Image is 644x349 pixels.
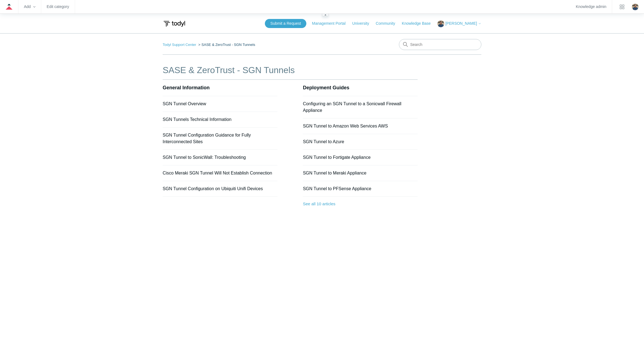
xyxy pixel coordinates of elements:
[437,20,481,27] button: [PERSON_NAME]
[576,5,606,8] a: Knowledge admin
[312,21,351,26] a: Management Portal
[352,21,374,26] a: University
[163,85,210,90] a: General Information
[632,4,639,10] zd-hc-trigger: Click your profile icon to open the profile menu
[163,171,272,175] a: Cisco Meraki SGN Tunnel Will Not Establish Connection
[303,155,370,160] a: SGN Tunnel to Fortigate Appliance
[322,13,329,16] zd-hc-resizer: Guide navigation
[303,101,401,113] a: Configuring an SGN Tunnel to a Sonicwall Firewall Appliance
[163,186,263,191] a: SGN Tunnel Configuration on Ubiquiti Unifi Devices
[632,4,639,10] img: user avatar
[163,43,197,47] li: Todyl Support Center
[445,21,477,26] span: [PERSON_NAME]
[402,21,436,26] a: Knowledge Base
[376,21,401,26] a: Community
[303,124,388,128] a: SGN Tunnel to Amazon Web Services AWS
[303,171,366,175] a: SGN Tunnel to Meraki Appliance
[163,133,251,144] a: SGN Tunnel Configuration Guidance for Fully Interconnected Sites
[163,19,186,29] img: Todyl Support Center Help Center home page
[163,63,418,77] h1: SASE & ZeroTrust - SGN Tunnels
[163,117,232,122] a: SGN Tunnels Technical Information
[303,197,418,211] a: See all 10 articles
[163,101,206,106] a: SGN Tunnel Overview
[47,5,69,8] a: Edit category
[197,43,255,47] li: SASE & ZeroTrust - SGN Tunnels
[163,43,196,47] a: Todyl Support Center
[163,155,246,160] a: SGN Tunnel to SonicWall: Troubleshooting
[399,39,481,50] input: Search
[24,5,35,8] zd-hc-trigger: Add
[265,19,306,28] a: Submit a Request
[303,139,344,144] a: SGN Tunnel to Azure
[303,186,371,191] a: SGN Tunnel to PFSense Appliance
[303,85,349,90] a: Deployment Guides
